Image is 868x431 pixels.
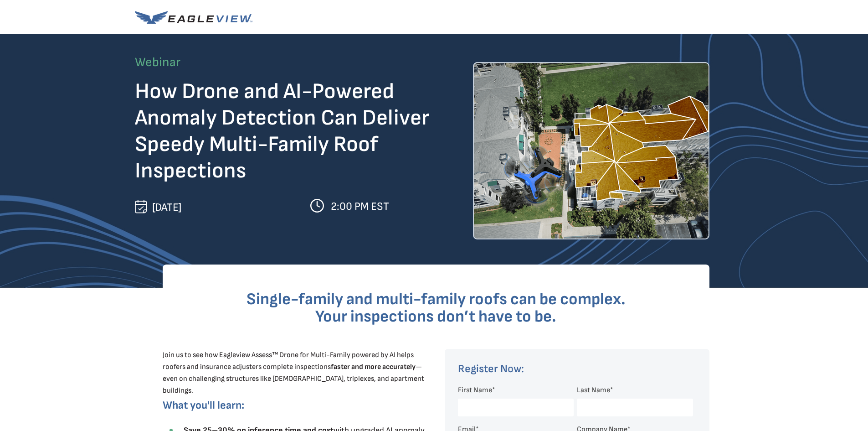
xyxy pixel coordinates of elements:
[152,201,181,214] span: [DATE]
[331,363,416,371] strong: faster and more accurately
[458,362,524,375] span: Register Now:
[577,386,610,395] span: Last Name
[315,307,556,327] span: Your inspections don’t have to be.
[163,399,244,412] span: What you'll learn:
[135,55,180,70] span: Webinar
[163,351,424,395] span: Join us to see how Eagleview Assess™ Drone for Multi-Family powered by AI helps roofers and insur...
[247,290,626,309] span: Single-family and multi-family roofs can be complex.
[331,200,389,213] span: 2:00 PM EST
[458,386,492,395] span: First Name
[473,62,709,239] img: Drone flying over a multi-family home
[135,78,429,184] span: How Drone and AI-Powered Anomaly Detection Can Deliver Speedy Multi-Family Roof Inspections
